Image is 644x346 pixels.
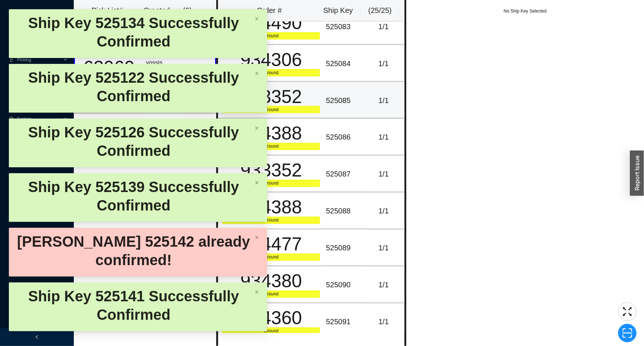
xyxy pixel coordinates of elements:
div: 1 / 1 [367,279,400,291]
div: ( 6 ) [183,4,209,17]
div: 933352 [222,88,320,106]
span: close [255,126,259,130]
div: 934306 [222,51,320,69]
div: Ship Key 525141 Successfully Confirmed [15,287,252,324]
div: Ship Key 525122 Successfully Confirmed [15,68,252,105]
div: 1 / 1 [367,205,400,217]
div: 1 / 1 [367,95,400,107]
div: Ground [222,217,320,224]
div: 1 / 1 [367,21,400,33]
span: scan [619,328,636,339]
div: 934388 [222,198,320,217]
span: close [255,17,259,21]
div: 1 / 1 [367,242,400,254]
div: Ship Key 525126 Successfully Confirmed [15,123,252,160]
div: Ground [222,254,320,261]
span: close [255,235,259,240]
button: fullscreen [618,302,637,321]
div: ( 25 / 25 ) [363,4,397,17]
div: 933352 [222,161,320,180]
div: 525088 [326,205,361,217]
div: Ground [222,291,320,298]
div: 525089 [326,242,361,254]
div: No Ship Key Selected [406,7,644,15]
div: Ground [222,69,320,76]
span: close [255,181,259,185]
div: 525090 [326,279,361,291]
div: 525084 [326,58,361,70]
span: close [255,290,259,294]
div: 1 / 1 [367,316,400,328]
div: 525085 [326,95,361,107]
div: 934477 [222,235,320,254]
div: 1 / 1 [367,58,400,70]
div: Ground [222,180,320,187]
span: close [255,71,259,76]
button: scan [618,324,637,342]
div: [PERSON_NAME] 525142 already confirmed! [15,232,252,269]
span: fullscreen [619,306,636,317]
div: 525083 [326,21,361,33]
div: Ground [222,32,320,40]
div: 934490 [222,14,320,32]
div: 525086 [326,131,361,144]
div: 1 / 1 [367,131,400,144]
div: 934360 [222,309,320,328]
div: Ship Key 525134 Successfully Confirmed [15,14,252,51]
div: 1 / 1 [367,168,400,181]
div: Ship Key 525139 Successfully Confirmed [15,178,252,215]
div: 934388 [222,124,320,143]
div: Ground [222,106,320,113]
div: Ground [222,143,320,150]
div: Ground [222,328,320,335]
div: 934380 [222,272,320,291]
div: 525091 [326,316,361,328]
div: 525087 [326,168,361,181]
